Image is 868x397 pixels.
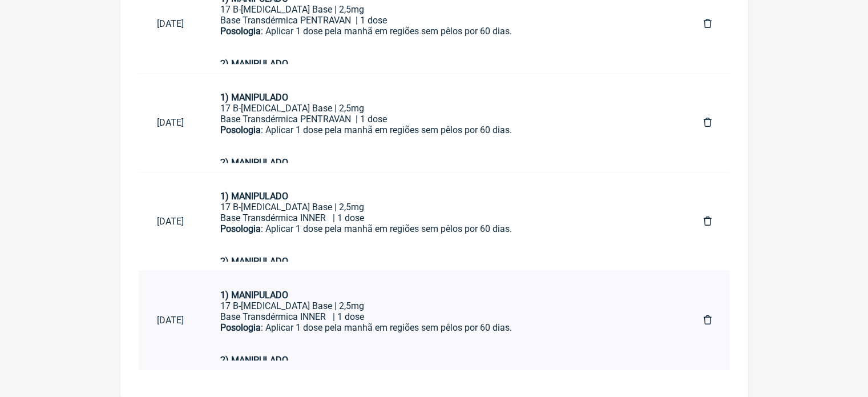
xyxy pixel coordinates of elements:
div: Base Transdérmica INNER | 1 dose [220,311,667,322]
strong: 1) MANIPULADO [220,92,288,103]
strong: Posologia [220,26,261,37]
strong: 2) MANIPULADO [220,256,288,267]
div: 17 B-[MEDICAL_DATA] Base | 2,5mg [220,300,667,311]
a: 1) MANIPULADO17 B-[MEDICAL_DATA] Base | 2,5mgBase Transdérmica INNER | 1 dosePosologia: Aplicar 1... [202,280,685,360]
div: Base Transdérmica INNER | 1 dose [220,212,667,223]
strong: Posologia [220,322,261,333]
strong: 2) MANIPULADO [220,157,288,168]
div: : Aplicar 1 dose pela manhã em regiões sem pêlos por 60 dias. [220,223,667,267]
div: : Aplicar 1 dose pela manhã em regiões sem pêlos por 60 dias. [220,322,667,366]
a: [DATE] [139,9,202,38]
strong: Posologia [220,223,261,234]
div: : Aplicar 1 dose pela manhã em regiões sem pêlos por 60 dias. [220,125,667,168]
strong: 1) MANIPULADO [220,290,288,300]
div: 17 B-[MEDICAL_DATA] Base | 2,5mg [220,202,667,212]
a: [DATE] [139,207,202,236]
a: 1) MANIPULADO17 B-[MEDICAL_DATA] Base | 2,5mgBase Transdérmica PENTRAVAN | 1 dosePosologia: Aplic... [202,83,685,163]
a: [DATE] [139,108,202,137]
div: 17 B-[MEDICAL_DATA] Base | 2,5mg [220,103,667,114]
strong: 2) MANIPULADO [220,355,288,366]
strong: Posologia [220,125,261,135]
div: : Aplicar 1 dose pela manhã em regiões sem pêlos por 60 dias. [220,26,667,69]
strong: 1) MANIPULADO [220,191,288,202]
div: 17 B-[MEDICAL_DATA] Base | 2,5mg [220,4,667,15]
div: Base Transdérmica PENTRAVAN | 1 dose [220,114,667,125]
a: 1) MANIPULADO17 B-[MEDICAL_DATA] Base | 2,5mgBase Transdérmica INNER | 1 dosePosologia: Aplicar 1... [202,182,685,262]
div: Base Transdérmica PENTRAVAN | 1 dose [220,15,667,26]
strong: 2) MANIPULADO [220,58,288,69]
a: [DATE] [139,306,202,335]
